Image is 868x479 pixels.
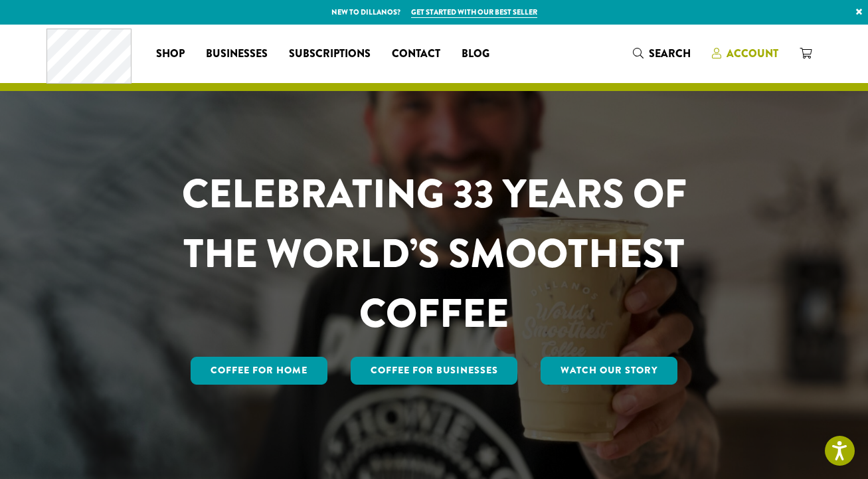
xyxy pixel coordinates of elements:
[351,357,518,385] a: Coffee For Businesses
[541,357,677,385] a: Watch Our Story
[143,164,726,343] h1: CELEBRATING 33 YEARS OF THE WORLD’S SMOOTHEST COFFEE
[156,46,185,62] span: Shop
[462,46,489,62] span: Blog
[145,43,195,64] a: Shop
[727,46,778,61] span: Account
[392,46,440,62] span: Contact
[289,46,371,62] span: Subscriptions
[622,43,701,64] a: Search
[411,7,537,18] a: Get started with our best seller
[649,46,691,61] span: Search
[206,46,268,62] span: Businesses
[191,357,327,385] a: Coffee for Home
